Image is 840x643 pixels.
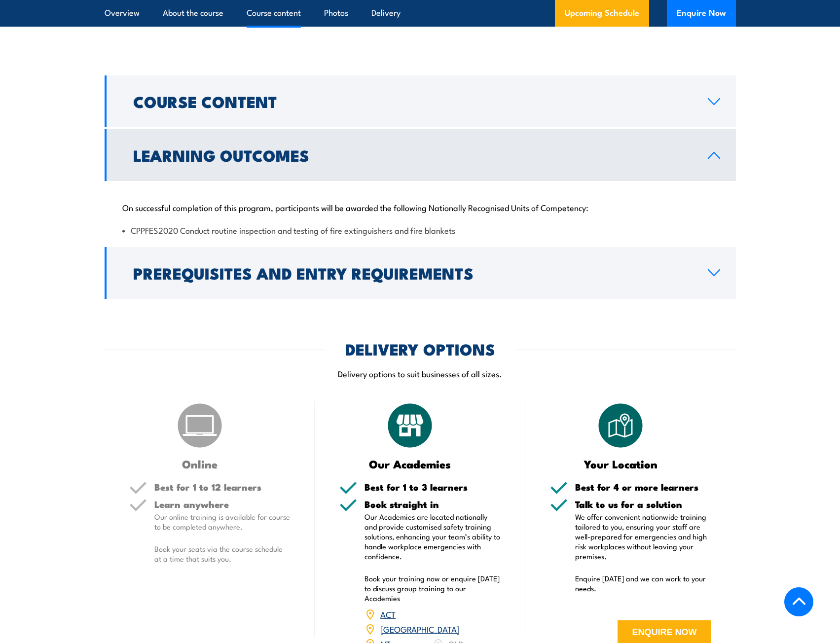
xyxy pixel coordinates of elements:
[154,544,291,564] p: Book your seats via the course schedule at a time that suits you.
[105,129,736,181] a: Learning Outcomes
[345,342,495,356] h2: DELIVERY OPTIONS
[105,368,736,379] p: Delivery options to suit businesses of all sizes.
[122,224,718,236] li: CPPFES2020 Conduct routine inspection and testing of fire extinguishers and fire blankets
[365,573,501,603] p: Book your training now or enquire [DATE] to discuss group training to our Academies
[154,500,291,509] h5: Learn anywhere
[105,247,736,299] a: Prerequisites and Entry Requirements
[575,482,711,492] h5: Best for 4 or more learners
[365,512,501,561] p: Our Academies are located nationally and provide customised safety training solutions, enhancing ...
[380,608,396,620] a: ACT
[105,75,736,127] a: Course Content
[365,500,501,509] h5: Book straight in
[380,623,460,635] a: [GEOGRAPHIC_DATA]
[575,573,711,593] p: Enquire [DATE] and we can work to your needs.
[133,94,692,108] h2: Course Content
[365,482,501,492] h5: Best for 1 to 3 learners
[339,458,481,469] h3: Our Academies
[575,500,711,509] h5: Talk to us for a solution
[133,266,692,280] h2: Prerequisites and Entry Requirements
[154,482,291,492] h5: Best for 1 to 12 learners
[154,512,291,532] p: Our online training is available for course to be completed anywhere.
[550,458,692,469] h3: Your Location
[133,148,692,162] h2: Learning Outcomes
[575,512,711,561] p: We offer convenient nationwide training tailored to you, ensuring your staff are well-prepared fo...
[122,202,718,212] p: On successful completion of this program, participants will be awarded the following Nationally R...
[129,458,271,469] h3: Online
